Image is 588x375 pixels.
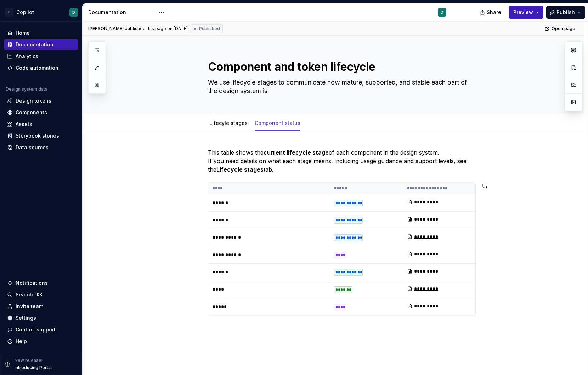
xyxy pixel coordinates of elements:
div: Help [16,338,27,345]
div: D [72,10,75,15]
div: Analytics [16,53,38,60]
div: Assets [16,121,32,128]
div: Data sources [16,144,49,151]
button: Share [476,6,506,19]
a: Lifecyle stages [209,120,248,126]
div: Code automation [16,64,58,71]
a: Open page [543,24,578,34]
strong: current lifecycle stage [264,149,329,156]
a: Invite team [4,301,78,312]
p: This table shows the of each component in the design system. If you need details on what each sta... [208,148,476,174]
a: Settings [4,312,78,324]
div: Design system data [6,86,47,92]
a: Home [4,27,78,39]
a: Analytics [4,51,78,62]
a: Data sources [4,142,78,153]
strong: Lifecycle stages [216,166,264,173]
div: Contact support [16,326,56,333]
button: DCopilotD [1,5,81,20]
button: Search ⌘K [4,289,78,300]
span: [PERSON_NAME] [88,26,124,31]
div: Notifications [16,279,48,287]
div: Storybook stories [16,132,59,139]
div: Design tokens [16,97,51,104]
textarea: Component and token lifecycle [207,58,474,75]
div: D [5,8,13,17]
div: Lifecyle stages [207,115,250,130]
div: Settings [16,315,36,322]
span: Published [199,26,220,31]
div: Search ⌘K [16,291,43,298]
a: Storybook stories [4,130,78,142]
button: Preview [509,6,543,19]
div: Components [16,109,47,116]
a: Code automation [4,62,78,74]
button: Notifications [4,277,78,289]
button: Contact support [4,324,78,335]
div: Component status [252,115,303,130]
span: Open page [552,26,575,31]
div: Invite team [16,303,43,310]
div: Documentation [16,41,53,48]
p: New release! [15,358,43,363]
a: Design tokens [4,95,78,106]
div: Copilot [16,9,34,16]
p: Introducing Portal [15,365,52,370]
button: Publish [546,6,585,19]
a: Components [4,107,78,118]
div: Documentation [88,9,155,16]
div: published this page on [DATE] [125,26,188,31]
div: D [441,10,443,15]
a: Assets [4,119,78,130]
div: Home [16,29,30,36]
span: Share [487,9,501,16]
span: Publish [556,9,575,16]
a: Component status [255,120,300,126]
textarea: We use lifecycle stages to communicate how mature, supported, and stable each part of the design ... [207,77,474,97]
span: Preview [513,9,533,16]
a: Documentation [4,39,78,50]
button: Help [4,336,78,347]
